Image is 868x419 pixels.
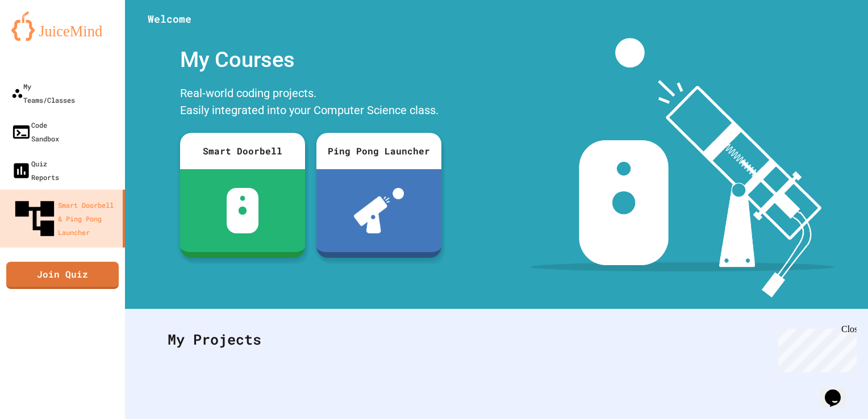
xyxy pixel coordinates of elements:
[820,374,857,408] iframe: chat widget
[174,38,447,82] div: My Courses
[11,11,114,41] img: logo-orange.svg
[227,188,259,233] img: sdb-white.svg
[11,118,59,145] div: Code Sandbox
[11,79,75,107] div: My Teams/Classes
[5,5,78,72] div: Chat with us now!Close
[774,324,857,372] iframe: chat widget
[354,188,404,233] img: ppl-with-ball.png
[156,317,837,362] div: My Projects
[11,195,118,242] div: Smart Doorbell & Ping Pong Launcher
[174,82,447,124] div: Real-world coding projects. Easily integrated into your Computer Science class.
[316,133,441,169] div: Ping Pong Launcher
[6,262,119,289] a: Join Quiz
[11,157,59,184] div: Quiz Reports
[530,38,834,298] img: banner-image-my-projects.png
[180,133,305,169] div: Smart Doorbell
